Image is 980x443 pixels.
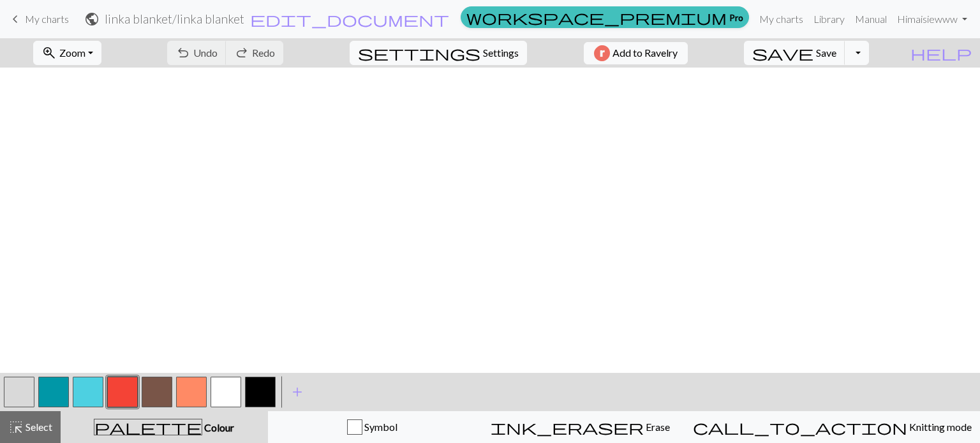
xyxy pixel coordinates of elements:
span: Erase [644,421,670,433]
span: My charts [25,13,69,25]
span: zoom_in [41,44,57,62]
button: Symbol [268,411,477,443]
span: ink_eraser [491,418,644,436]
span: save [752,44,813,62]
span: Zoom [59,47,85,59]
button: Zoom [33,41,101,65]
h2: linka blanket / linka blanket [105,11,244,26]
a: My charts [754,6,808,32]
span: highlight_alt [8,418,24,436]
span: help [910,44,972,62]
a: Himaisiewww [892,6,972,32]
button: Erase [476,411,685,443]
span: Add to Ravelry [612,45,678,61]
span: Select [24,421,52,433]
a: Manual [850,6,892,32]
button: Colour [61,411,268,443]
span: settings [358,44,480,62]
span: Knitting mode [907,421,972,433]
button: SettingsSettings [350,41,527,65]
span: edit_document [250,10,449,28]
span: add [290,383,305,401]
a: Pro [461,6,749,28]
span: Settings [483,45,519,61]
i: Settings [358,45,480,61]
span: Save [816,47,836,59]
a: My charts [8,8,69,30]
span: Symbol [362,421,397,433]
a: Library [808,6,850,32]
span: call_to_action [693,418,907,436]
span: keyboard_arrow_left [8,10,23,28]
button: Add to Ravelry [584,42,688,64]
span: palette [94,418,202,436]
button: Knitting mode [685,411,980,443]
img: Ravelry [594,45,610,61]
span: public [84,10,100,28]
span: workspace_premium [466,8,727,26]
span: Colour [202,421,234,433]
button: Save [744,41,845,65]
